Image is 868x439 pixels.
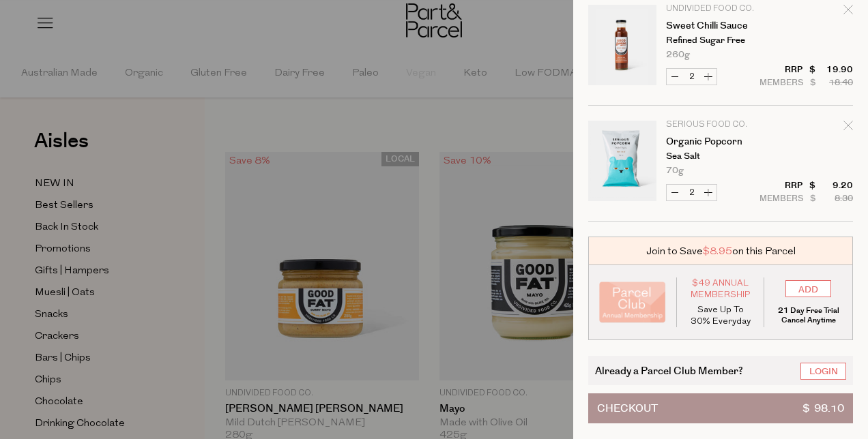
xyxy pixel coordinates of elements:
[843,3,853,21] div: Remove Sweet Chilli Sauce
[800,363,846,380] a: Login
[666,137,772,147] a: Organic Popcorn
[843,119,853,137] div: Remove Organic Popcorn
[597,394,658,423] span: Checkout
[588,393,853,423] button: Checkout$ 98.10
[666,166,684,175] span: 70g
[683,69,700,85] input: QTY Sweet Chilli Sauce
[666,36,772,45] p: Refined Sugar Free
[703,244,732,258] span: $8.95
[666,5,772,13] p: Undivided Food Co.
[666,121,772,129] p: Serious Food Co.
[595,363,743,378] span: Already a Parcel Club Member?
[687,304,754,327] p: Save Up To 30% Everyday
[666,21,772,31] a: Sweet Chilli Sauce
[687,277,754,301] span: $49 Annual Membership
[666,152,772,161] p: Sea Salt
[775,306,842,325] p: 21 Day Free Trial Cancel Anytime
[666,50,690,59] span: 260g
[588,237,853,265] div: Join to Save on this Parcel
[785,280,831,297] input: ADD
[802,394,844,423] span: $ 98.10
[683,185,700,200] input: QTY Organic Popcorn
